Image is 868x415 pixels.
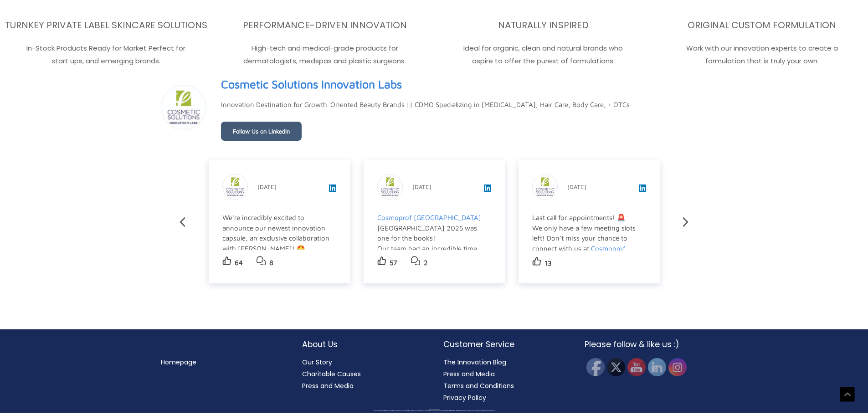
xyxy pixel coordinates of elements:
[223,174,247,199] img: sk-post-userpic
[532,213,645,305] div: Last call for appointments! 🚨 We only have a few meeting slots left! Don't miss your chance to co...
[639,185,646,193] a: View post on LinkedIn
[585,338,708,350] h2: Please follow & like us :)
[161,358,196,367] a: Homepage
[377,213,490,387] div: [GEOGRAPHIC_DATA] 2025 was one for the books! Our team had an incredible time connecting with so ...
[329,185,336,193] a: View post on LinkedIn
[302,381,354,390] a: Press and Media
[378,174,402,199] img: sk-post-userpic
[302,338,425,350] h2: About Us
[424,256,428,269] p: 2
[658,19,866,31] h3: ORIGINAL CUSTOM FORMULATION
[161,356,284,368] nav: Menu
[221,19,429,31] h3: PERFORMANCE-DRIVEN INNOVATION
[443,356,566,404] nav: Customer Service
[2,19,210,31] h3: TURNKEY PRIVATE LABEL SKINCARE SOLUTIONS
[443,338,566,350] h2: Customer Service
[302,356,425,392] nav: About Us
[390,256,397,269] p: 57
[443,358,506,367] a: The Innovation Blog
[221,122,302,141] a: Follow Us on LinkedIn
[221,98,630,111] p: Innovation Destination for Growth-Oriented Beauty Brands || CDMO Specializing in [MEDICAL_DATA], ...
[607,358,625,376] img: Twitter
[235,256,243,269] p: 64
[440,19,647,31] h3: NATURALLY INSPIRED
[484,185,491,193] a: View post on LinkedIn
[544,257,552,270] p: 13
[257,181,277,192] p: [DATE]
[567,181,586,192] p: [DATE]
[302,369,361,379] a: Charitable Causes
[412,181,431,192] p: [DATE]
[2,42,210,67] p: In-Stock Products Ready for Market Perfect for start ups, and emerging brands.
[440,42,647,67] p: Ideal for organic, clean and natural brands who aspire to offer the purest of formulations.
[161,85,206,130] img: sk-header-picture
[533,174,557,199] img: sk-post-userpic
[377,214,481,221] a: Cosmoprof [GEOGRAPHIC_DATA]
[443,369,495,379] a: Press and Media
[269,256,273,269] p: 8
[443,393,486,402] a: Privacy Policy
[586,358,605,376] img: Facebook
[302,358,332,367] a: Our Story
[221,42,429,67] p: High-tech and medical-grade products for dermatologists, medspas and plastic surgeons.
[16,409,852,410] div: Copyright © 2025
[443,381,514,390] a: Terms and Conditions
[221,74,402,95] a: View page on LinkedIn
[16,410,852,411] div: All material on this Website, including design, text, images, logos and sounds, are owned by Cosm...
[434,409,440,410] span: Cosmetic Solutions
[658,42,866,67] p: Work with our innovation experts to create a formulation that is truly your own.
